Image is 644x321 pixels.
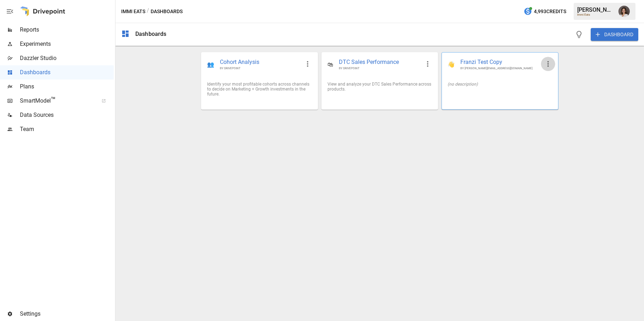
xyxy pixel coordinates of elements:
[534,7,566,16] span: 4,993 Credits
[220,66,300,70] span: BY DRIVEPOINT
[577,13,614,16] div: Immi Eats
[51,96,56,104] span: ™
[577,6,614,13] div: [PERSON_NAME]
[448,82,552,87] div: (no description)
[20,310,114,318] span: Settings
[328,82,432,92] div: View and analyze your DTC Sales Performance across products.
[591,28,638,41] button: DASHBOARD
[20,40,114,48] span: Experiments
[207,61,214,68] div: 👥
[207,82,312,97] div: Identify your most profitable cohorts across channels to decide on Marketing + Growth investments...
[135,31,167,37] div: Dashboards
[20,111,114,119] span: Data Sources
[121,7,145,16] button: Immi Eats
[614,1,634,21] button: Franziska Ibscher
[521,5,569,18] button: 4,993Credits
[20,125,114,134] span: Team
[20,26,114,34] span: Reports
[20,68,114,77] span: Dashboards
[448,61,455,68] div: 👋
[460,66,541,70] span: BY [PERSON_NAME][EMAIL_ADDRESS][DOMAIN_NAME]
[328,61,333,68] div: 🛍
[20,97,94,105] span: SmartModel
[618,6,630,17] img: Franziska Ibscher
[220,58,300,66] span: Cohort Analysis
[20,82,114,91] span: Plans
[339,66,421,70] span: BY DRIVEPOINT
[339,58,421,66] span: DTC Sales Performance
[460,58,541,66] span: Franzi Test Copy
[147,7,149,16] div: /
[20,54,114,62] span: Dazzler Studio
